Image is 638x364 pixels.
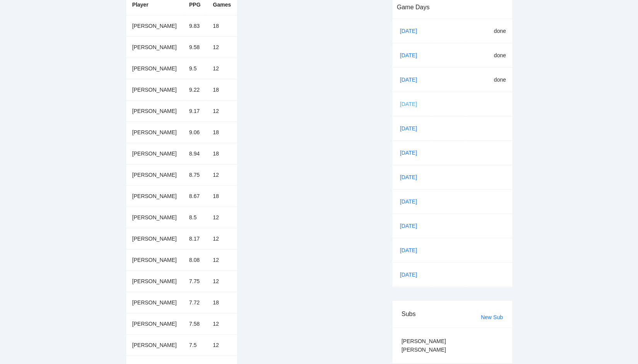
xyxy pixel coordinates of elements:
[466,43,512,67] td: done
[207,164,237,185] td: 12
[183,270,207,292] td: 7.75
[402,303,481,325] div: Subs
[399,25,425,37] a: [DATE]
[183,334,207,355] td: 7.5
[399,123,425,134] a: [DATE]
[207,270,237,292] td: 12
[126,164,183,185] td: [PERSON_NAME]
[126,79,183,100] td: [PERSON_NAME]
[183,207,207,228] td: 8.5
[126,228,183,249] td: [PERSON_NAME]
[207,15,237,36] td: 18
[126,58,183,79] td: [PERSON_NAME]
[399,98,425,110] a: [DATE]
[183,121,207,143] td: 9.06
[207,292,237,313] td: 18
[213,0,231,9] div: Games
[207,249,237,270] td: 12
[207,58,237,79] td: 12
[399,74,425,85] a: [DATE]
[183,15,207,36] td: 9.83
[183,185,207,207] td: 8.67
[183,292,207,313] td: 7.72
[183,164,207,185] td: 8.75
[183,79,207,100] td: 9.22
[466,67,512,92] td: done
[189,0,201,9] div: PPG
[126,207,183,228] td: [PERSON_NAME]
[207,207,237,228] td: 12
[126,100,183,121] td: [PERSON_NAME]
[183,100,207,121] td: 9.17
[207,36,237,58] td: 12
[183,36,207,58] td: 9.58
[399,196,425,207] a: [DATE]
[402,337,446,345] div: [PERSON_NAME]
[399,244,425,256] a: [DATE]
[207,143,237,164] td: 18
[126,121,183,143] td: [PERSON_NAME]
[183,313,207,334] td: 7.58
[207,185,237,207] td: 18
[399,220,425,232] a: [DATE]
[183,58,207,79] td: 9.5
[126,143,183,164] td: [PERSON_NAME]
[466,19,512,43] td: done
[481,314,503,320] a: New Sub
[207,228,237,249] td: 12
[207,334,237,355] td: 12
[183,228,207,249] td: 8.17
[402,345,446,354] div: [PERSON_NAME]
[207,313,237,334] td: 12
[207,100,237,121] td: 12
[399,269,425,280] a: [DATE]
[183,249,207,270] td: 8.08
[126,270,183,292] td: [PERSON_NAME]
[399,50,425,61] a: [DATE]
[126,292,183,313] td: [PERSON_NAME]
[399,147,425,159] a: [DATE]
[126,334,183,355] td: [PERSON_NAME]
[207,79,237,100] td: 18
[132,0,177,9] div: Player
[126,36,183,58] td: [PERSON_NAME]
[126,185,183,207] td: [PERSON_NAME]
[126,249,183,270] td: [PERSON_NAME]
[183,143,207,164] td: 8.94
[399,171,425,183] a: [DATE]
[126,15,183,36] td: [PERSON_NAME]
[207,121,237,143] td: 18
[126,313,183,334] td: [PERSON_NAME]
